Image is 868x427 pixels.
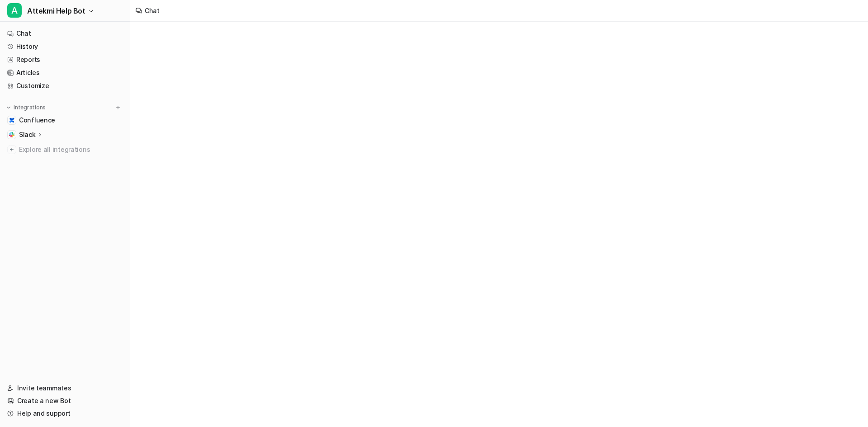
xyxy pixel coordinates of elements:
img: explore all integrations [7,145,16,154]
a: History [4,40,126,53]
a: Invite teammates [4,382,126,394]
button: Integrations [4,103,48,112]
a: Customize [4,80,126,92]
a: Articles [4,66,126,79]
span: Attekmi Help Bot [27,5,85,17]
a: Chat [4,27,126,40]
span: A [7,3,22,18]
a: Explore all integrations [4,143,126,156]
p: Integrations [14,104,46,111]
span: Confluence [19,116,55,125]
img: Confluence [9,117,14,123]
p: Slack [19,130,36,139]
a: ConfluenceConfluence [4,114,126,127]
img: menu_add.svg [115,104,121,111]
span: Explore all integrations [19,142,123,157]
img: expand menu [5,104,12,111]
a: Reports [4,53,126,66]
a: Help and support [4,407,126,420]
a: Create a new Bot [4,394,126,407]
img: Slack [9,132,14,137]
div: Chat [145,6,160,15]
